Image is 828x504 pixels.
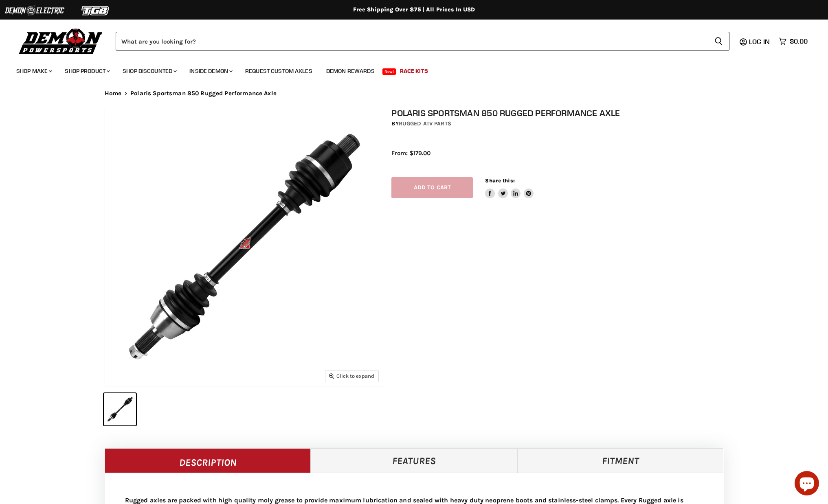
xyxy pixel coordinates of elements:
span: $0.00 [790,37,808,45]
a: Shop Discounted [116,63,182,79]
img: Demon Electric Logo 2 [4,3,65,18]
aside: Share this: [485,177,534,199]
span: Polaris Sportsman 850 Rugged Performance Axle [130,90,277,97]
a: Rugged ATV Parts [399,120,451,127]
img: Demon Powersports [16,26,105,55]
form: Product [116,32,729,50]
span: Click to expand [329,373,374,379]
a: Inside Demon [183,63,237,79]
inbox-online-store-chat: Shopify online store chat [792,471,821,497]
a: Features [311,448,517,473]
span: Share this: [485,177,514,184]
img: IMAGE [105,108,383,386]
nav: Breadcrumbs [88,90,740,97]
a: Demon Rewards [320,63,381,79]
a: Home [105,90,122,97]
div: by [391,119,732,128]
ul: Main menu [10,59,806,79]
a: Request Custom Axles [239,63,318,79]
span: New! [382,68,396,75]
button: Search [708,32,729,50]
button: Click to expand [325,370,378,381]
a: Race Kits [394,63,434,79]
input: Search [116,32,708,50]
a: $0.00 [775,35,812,47]
span: From: $179.00 [391,149,430,157]
button: IMAGE thumbnail [104,393,136,425]
span: Log in [749,37,770,46]
a: Description [105,448,311,473]
a: Fitment [517,448,724,473]
a: Log in [745,38,775,45]
img: TGB Logo 2 [65,3,126,18]
div: Free Shipping Over $75 | All Prices In USD [88,6,740,13]
a: Shop Make [10,63,57,79]
a: Shop Product [59,63,115,79]
h1: Polaris Sportsman 850 Rugged Performance Axle [391,108,732,118]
